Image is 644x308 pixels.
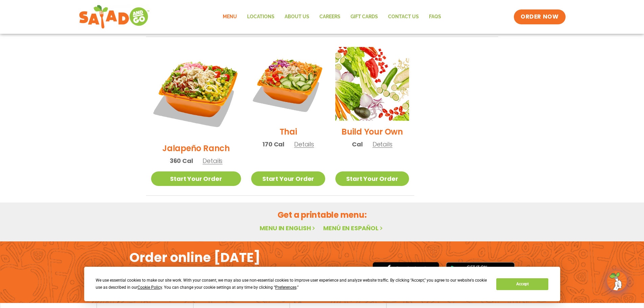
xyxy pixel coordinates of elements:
[373,140,392,148] span: Details
[341,126,403,138] h2: Build Your Own
[251,171,325,186] a: Start Your Order
[314,9,345,25] a: Careers
[84,267,560,301] div: Cookie Consent Prompt
[424,9,446,25] a: FAQs
[260,224,316,232] a: Menu in English
[280,9,314,25] a: About Us
[138,285,162,290] span: Cookie Policy
[242,9,280,25] a: Locations
[251,47,325,121] img: Product photo for Thai Salad
[352,140,362,149] span: Cal
[607,271,626,290] img: wpChatIcon
[294,140,314,148] span: Details
[170,156,193,165] span: 360 Cal
[335,171,409,186] a: Start Your Order
[218,9,446,25] nav: Menu
[373,261,439,283] img: appstore
[514,9,565,24] a: ORDER NOW
[446,262,515,282] img: google_play
[151,171,241,186] a: Start Your Order
[96,277,488,291] div: We use essential cookies to make our site work. With your consent, we may also use non-essential ...
[79,3,150,30] img: new-SAG-logo-768×292
[218,9,242,25] a: Menu
[345,9,383,25] a: GIFT CARDS
[383,9,424,25] a: Contact Us
[262,140,284,149] span: 170 Cal
[335,47,409,121] img: Product photo for Build Your Own
[521,13,558,21] span: ORDER NOW
[162,142,230,154] h2: Jalapeño Ranch
[146,209,498,221] h2: Get a printable menu:
[202,157,222,165] span: Details
[496,278,548,290] button: Accept
[275,285,296,290] span: Preferences
[151,47,241,137] img: Product photo for Jalapeño Ranch Salad
[280,126,297,138] h2: Thai
[323,224,384,232] a: Menú en español
[129,249,260,266] h2: Order online [DATE]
